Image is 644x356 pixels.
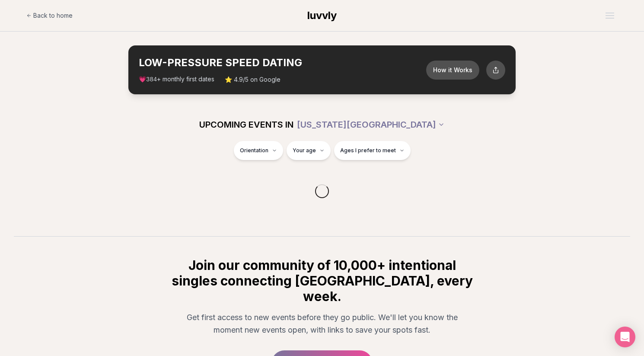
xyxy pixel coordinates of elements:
button: Orientation [234,141,283,160]
p: Get first access to new events before they go public. We'll let you know the moment new events op... [177,311,467,337]
span: Your age [293,147,316,154]
span: Orientation [240,147,268,154]
span: Back to home [33,11,73,20]
span: 384 [146,76,157,83]
a: luvvly [307,9,337,22]
span: Ages I prefer to meet [340,147,396,154]
span: UPCOMING EVENTS IN [199,119,293,131]
h2: LOW-PRESSURE SPEED DATING [139,56,426,70]
button: How it Works [426,61,479,80]
button: [US_STATE][GEOGRAPHIC_DATA] [297,115,445,134]
button: Your age [287,141,331,160]
a: Back to home [26,7,73,24]
button: Open menu [602,9,618,22]
span: 💗 + monthly first dates [139,75,214,84]
h2: Join our community of 10,000+ intentional singles connecting [GEOGRAPHIC_DATA], every week. [170,257,474,304]
div: Open Intercom Messenger [615,327,635,347]
span: luvvly [307,9,337,22]
span: ⭐ 4.9/5 on Google [225,75,281,84]
button: Ages I prefer to meet [334,141,411,160]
